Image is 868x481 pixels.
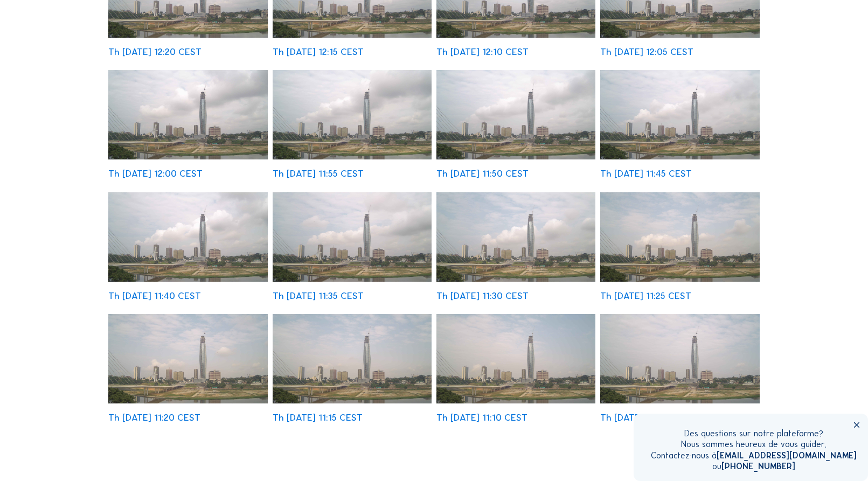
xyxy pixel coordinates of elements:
[108,291,201,301] div: Th [DATE] 11:40 CEST
[273,70,432,159] img: image_52419170
[108,192,268,282] img: image_52418748
[108,70,268,159] img: image_52419260
[600,192,760,282] img: image_52418329
[273,314,432,403] img: image_52418119
[717,450,857,461] a: [EMAIL_ADDRESS][DOMAIN_NAME]
[273,169,364,178] div: Th [DATE] 11:55 CEST
[436,413,527,422] div: Th [DATE] 11:10 CEST
[436,192,596,282] img: image_52418535
[600,70,760,159] img: image_52418941
[651,461,857,472] div: ou
[273,413,363,422] div: Th [DATE] 11:15 CEST
[600,47,693,57] div: Th [DATE] 12:05 CEST
[273,192,432,282] img: image_52418655
[108,314,268,403] img: image_52418247
[436,314,596,403] img: image_52417890
[600,291,691,301] div: Th [DATE] 11:25 CEST
[436,70,596,159] img: image_52419070
[108,47,202,57] div: Th [DATE] 12:20 CEST
[721,461,795,471] a: [PHONE_NUMBER]
[273,47,364,57] div: Th [DATE] 12:15 CEST
[436,47,529,57] div: Th [DATE] 12:10 CEST
[651,439,857,450] div: Nous sommes heureux de vous guider.
[436,291,529,301] div: Th [DATE] 11:30 CEST
[108,413,200,422] div: Th [DATE] 11:20 CEST
[651,450,857,461] div: Contactez-nous à
[600,169,692,178] div: Th [DATE] 11:45 CEST
[108,169,203,178] div: Th [DATE] 12:00 CEST
[273,291,364,301] div: Th [DATE] 11:35 CEST
[651,428,857,439] div: Des questions sur notre plateforme?
[600,314,760,403] img: image_52417800
[600,413,692,422] div: Th [DATE] 11:05 CEST
[436,169,529,178] div: Th [DATE] 11:50 CEST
